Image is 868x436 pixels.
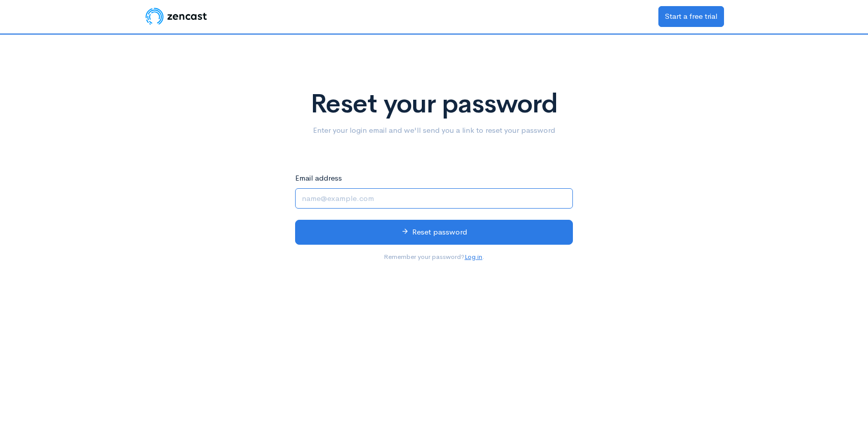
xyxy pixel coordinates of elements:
[150,125,718,136] p: Enter your login email and we'll send you a link to reset your password
[144,6,209,26] img: ZenCast Logo
[150,90,718,119] h1: Reset your password
[295,188,573,209] input: name@example.com
[658,6,724,27] a: Start a free trial
[295,172,342,184] label: Email address
[295,220,573,245] button: Reset password
[465,252,482,261] a: Log in
[384,252,484,261] small: Remember your password? .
